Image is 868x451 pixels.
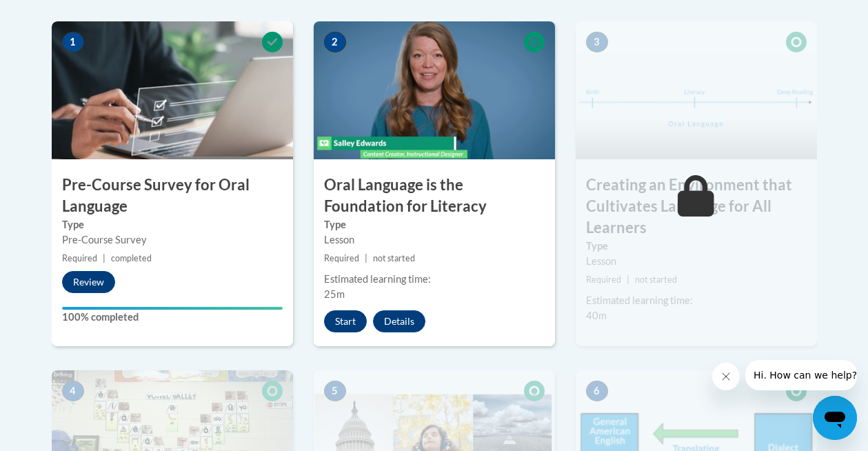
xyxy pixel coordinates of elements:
span: 4 [62,381,84,401]
button: Details [373,310,425,332]
div: Pre-Course Survey [62,232,283,248]
span: 25m [324,288,345,300]
img: Course Image [576,21,817,159]
iframe: Message from company [745,360,857,390]
span: Required [324,253,359,263]
div: Lesson [324,232,545,248]
button: Review [62,271,115,293]
span: 2 [324,32,346,52]
img: Course Image [314,21,555,159]
span: not started [635,274,677,285]
span: Required [62,253,97,263]
span: Required [586,274,621,285]
span: completed [111,253,152,263]
div: Estimated learning time: [324,272,545,287]
h3: Oral Language is the Foundation for Literacy [314,174,555,217]
span: | [365,253,367,263]
span: 1 [62,32,84,52]
label: 100% completed [62,310,283,325]
span: 3 [586,32,608,52]
span: 40m [586,310,607,321]
label: Type [324,217,545,232]
span: 5 [324,381,346,401]
iframe: Button to launch messaging window [813,396,857,440]
div: Lesson [586,254,807,269]
span: | [103,253,105,263]
label: Type [62,217,283,232]
h3: Pre-Course Survey for Oral Language [52,174,293,217]
img: Course Image [52,21,293,159]
div: Estimated learning time: [586,293,807,308]
div: Your progress [62,307,283,310]
span: | [627,274,629,285]
iframe: Close message [712,363,740,390]
span: not started [373,253,415,263]
h3: Creating an Environment that Cultivates Language for All Learners [576,174,817,238]
label: Type [586,239,807,254]
button: Start [324,310,367,332]
span: 6 [586,381,608,401]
